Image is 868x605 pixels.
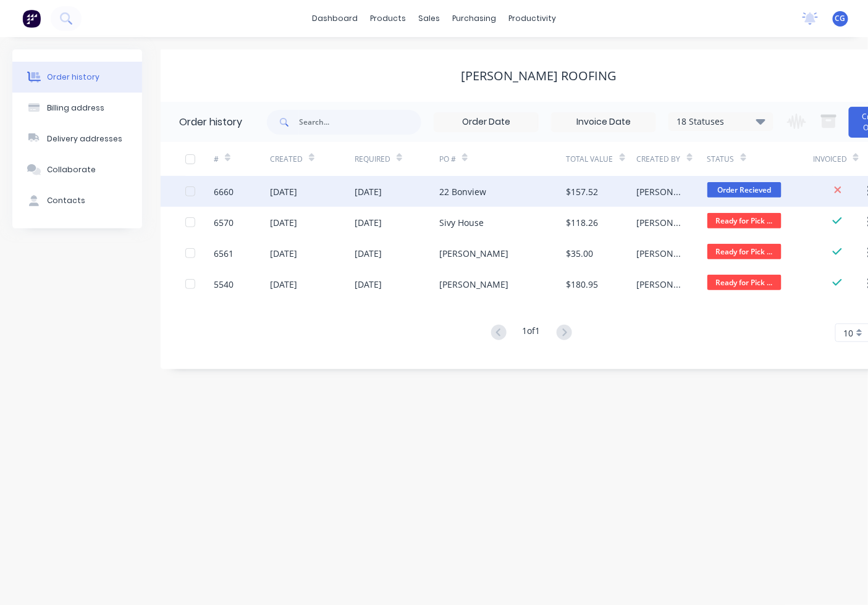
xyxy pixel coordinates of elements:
div: $118.26 [567,216,599,229]
div: Invoiced [813,154,847,165]
span: CG [835,13,846,24]
div: # [214,142,270,176]
div: PO # [439,154,456,165]
div: Created [270,154,303,165]
div: Required [355,142,439,176]
div: [PERSON_NAME] [637,247,683,260]
div: Status [707,154,735,165]
button: Contacts [12,185,142,216]
div: [DATE] [270,247,297,260]
span: Order Recieved [707,182,782,198]
div: [DATE] [270,278,297,291]
div: Created By [637,142,707,176]
div: $35.00 [567,247,594,260]
div: [PERSON_NAME] [637,216,683,229]
div: [DATE] [355,185,382,198]
div: purchasing [446,9,502,28]
div: [DATE] [355,247,382,260]
div: Order history [179,115,242,130]
div: 18 Statuses [669,115,773,128]
div: Order history [47,72,99,83]
div: [PERSON_NAME] [439,247,508,260]
div: Billing address [47,102,104,114]
div: # [214,154,219,165]
input: Search... [299,110,421,135]
div: [DATE] [355,278,382,291]
div: productivity [502,9,562,28]
div: [PERSON_NAME] Roofing [461,69,617,83]
span: 10 [843,327,853,340]
img: Factory [22,9,41,28]
div: [DATE] [270,185,297,198]
span: Ready for Pick ... [707,244,782,259]
div: 6561 [214,247,234,260]
div: [DATE] [355,216,382,229]
span: Ready for Pick ... [707,275,782,290]
div: Required [355,154,390,165]
div: Collaborate [47,164,96,175]
div: [PERSON_NAME] [637,185,683,198]
div: products [364,9,412,28]
div: 22 Bonview [439,185,486,198]
div: 6660 [214,185,234,198]
div: $180.95 [567,278,599,291]
div: $157.52 [567,185,599,198]
button: Delivery addresses [12,123,142,154]
div: Delivery addresses [47,133,122,144]
div: 6570 [214,216,234,229]
input: Invoice Date [552,113,655,131]
div: Total Value [567,142,637,176]
button: Collaborate [12,154,142,185]
div: PO # [439,142,567,176]
div: Status [707,142,813,176]
div: Created By [637,154,681,165]
div: Contacts [47,195,85,206]
input: Order Date [434,113,538,131]
div: 5540 [214,278,234,291]
button: Order history [12,62,142,93]
div: 1 of 1 [523,324,541,342]
div: [DATE] [270,216,297,229]
div: [PERSON_NAME] [439,278,508,291]
div: [PERSON_NAME] [637,278,683,291]
button: Billing address [12,93,142,123]
div: sales [412,9,446,28]
div: Created [270,142,355,176]
div: Total Value [567,154,613,165]
a: dashboard [306,9,364,28]
div: Sivy House [439,216,484,229]
span: Ready for Pick ... [707,213,782,228]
